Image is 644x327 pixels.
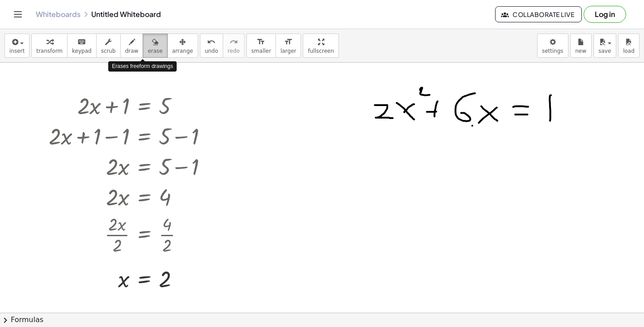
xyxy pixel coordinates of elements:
[228,48,240,54] span: redo
[72,48,92,54] span: keypad
[542,48,563,54] span: settings
[618,34,640,58] button: load
[303,34,339,58] button: fullscreen
[31,34,68,58] button: transform
[275,34,301,58] button: format_sizelarger
[125,48,139,54] span: draw
[148,48,162,54] span: erase
[246,34,276,58] button: format_sizesmaller
[284,37,292,47] i: format_size
[257,37,265,47] i: format_size
[9,48,25,54] span: insert
[280,48,296,54] span: larger
[200,34,223,58] button: undoundo
[143,34,167,58] button: erase
[101,48,116,54] span: scrub
[537,34,568,58] button: settings
[593,34,616,58] button: save
[120,34,144,58] button: draw
[584,6,626,23] button: Log in
[108,61,177,72] div: Erases freeform drawings
[251,48,271,54] span: smaller
[4,34,30,58] button: insert
[11,7,25,21] button: Toggle navigation
[172,48,193,54] span: arrange
[207,37,216,47] i: undo
[598,48,611,54] span: save
[167,34,198,58] button: arrange
[495,6,582,22] button: Collaborate Live
[67,34,97,58] button: keyboardkeypad
[229,37,238,47] i: redo
[570,34,592,58] button: new
[223,34,245,58] button: redoredo
[36,10,80,19] a: Whiteboards
[36,48,63,54] span: transform
[623,48,635,54] span: load
[503,10,574,18] span: Collaborate Live
[205,48,218,54] span: undo
[96,34,121,58] button: scrub
[575,48,586,54] span: new
[308,48,334,54] span: fullscreen
[77,37,86,47] i: keyboard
